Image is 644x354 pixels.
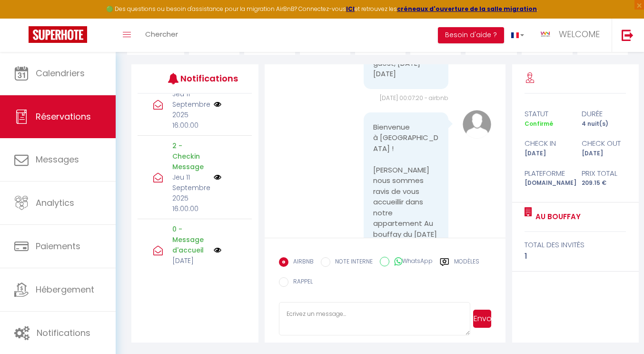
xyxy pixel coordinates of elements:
img: Super Booking [29,26,87,43]
span: [DATE] 00:07:20 - airbnb [380,94,448,102]
p: [DATE] 00:11:27 [172,255,208,276]
a: créneaux d'ouverture de la salle migration [397,5,537,13]
div: [DOMAIN_NAME] [518,179,575,188]
label: RAPPEL [288,277,313,288]
label: Modèles [454,257,479,269]
div: Prix total [575,168,633,179]
div: check in [518,138,575,149]
label: NOTE INTERNE [330,257,373,268]
span: Réservations [36,111,91,122]
div: durée [575,108,633,120]
a: ... WELCOME [531,19,612,52]
img: logout [622,29,634,41]
h3: Notifications [180,68,228,89]
p: 2 - Checkin Message [172,141,208,172]
img: NO IMAGE [214,101,221,108]
p: Jeu 11 Septembre 2025 16:00:00 [172,172,208,214]
p: 0 - Message d'accueil [172,224,208,255]
button: Ouvrir le widget de chat LiveChat [8,4,36,32]
img: NO IMAGE [214,173,221,181]
span: Calendriers [36,67,85,79]
div: 209.15 € [575,179,633,188]
div: Plateforme [518,168,575,179]
span: Hébergement [36,283,94,295]
a: Chercher [138,19,185,52]
button: Envoyer [473,310,491,328]
button: Besoin d'aide ? [438,27,504,43]
label: AIRBNB [288,257,314,268]
div: [DATE] [518,149,575,158]
div: 4 nuit(s) [575,120,633,129]
span: Analytics [36,197,74,209]
img: ... [538,27,553,41]
img: avatar.png [463,110,491,139]
p: Jeu 11 Septembre 2025 16:00:00 [172,89,208,131]
span: Paiements [36,240,80,252]
div: 1 [525,251,626,262]
div: total des invités [525,239,626,251]
div: [DATE] [575,149,633,158]
span: WELCOME [559,28,600,40]
a: ICI [346,5,355,13]
a: Au bouffay [532,211,581,223]
label: WhatsApp [389,257,433,267]
div: check out [575,138,633,149]
span: Chercher [145,29,178,39]
span: Confirmé [525,120,553,128]
span: Notifications [37,327,90,339]
div: statut [518,108,575,120]
img: NO IMAGE [214,246,221,254]
span: Messages [36,153,79,165]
